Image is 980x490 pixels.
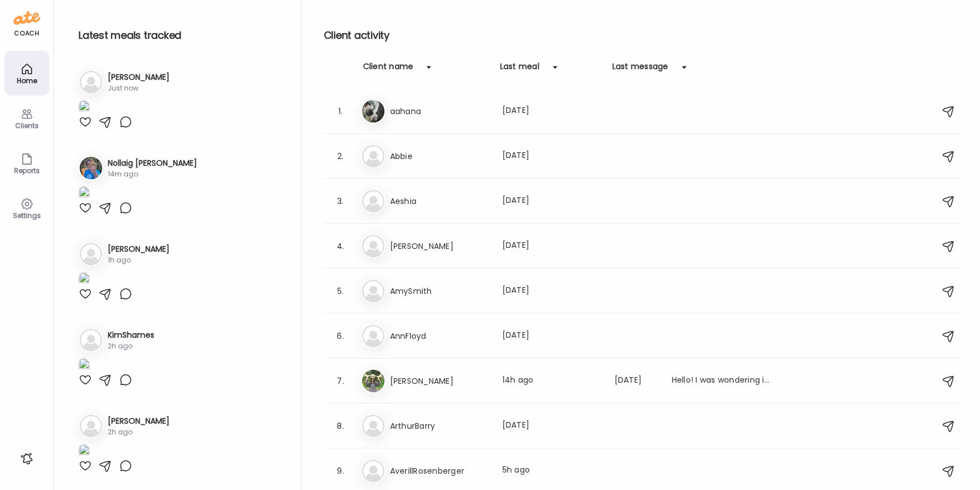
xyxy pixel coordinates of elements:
img: avatars%2FtWGZA4JeKxP2yWK9tdH6lKky5jf1 [80,157,102,179]
div: 5h ago [502,464,601,478]
div: 8. [334,419,347,433]
h3: [PERSON_NAME] [390,239,489,253]
img: ate [13,9,40,27]
img: bg-avatar-default.svg [80,415,102,437]
div: 2. [334,149,347,163]
img: bg-avatar-default.svg [80,329,102,351]
div: 9. [334,464,347,478]
h3: AverillRosenberger [390,464,489,478]
img: avatars%2F38aO6Owoi3OlQMQwxrh6Itp12V92 [362,100,384,122]
h2: Client activity [324,27,962,44]
div: 1h ago [108,255,170,265]
h3: KimShames [108,329,154,341]
img: bg-avatar-default.svg [362,460,384,482]
div: [DATE] [502,239,601,253]
img: images%2F7I9oSYfs88hRwnBDw3cz1Eko4xQ2%2FqxTocr0UHaXSopYMD3V0%2FefVTUGoAH9ROsdUQupQF_1080 [79,100,90,115]
img: images%2FVv5Hqadp83Y4MnRrP5tYi7P5Lf42%2FJKGlUnGmbWDxyWd5sijN%2F6LYQDN8KVPL5qI0GbGge_1080 [79,272,90,287]
img: bg-avatar-default.svg [362,325,384,347]
h3: AmySmith [390,284,489,298]
h3: Abbie [390,149,489,163]
div: 6. [334,329,347,343]
div: Last meal [500,61,539,79]
img: bg-avatar-default.svg [362,235,384,257]
img: bg-avatar-default.svg [362,190,384,212]
h2: Latest meals tracked [79,27,283,44]
div: Home [7,77,47,84]
div: [DATE] [615,374,658,388]
h3: Nollaig [PERSON_NAME] [108,157,197,169]
div: [DATE] [502,194,601,208]
h3: ArthurBarry [390,419,489,433]
h3: [PERSON_NAME] [108,415,170,427]
div: Hello! I was wondering if I get a craving for soda, do you recommend olipop/poppi drinks? [672,374,771,388]
div: Last message [612,61,668,79]
div: [DATE] [502,329,601,343]
div: Clients [7,122,47,129]
div: 14h ago [502,374,601,388]
div: 5. [334,284,347,298]
div: 2h ago [108,341,154,351]
div: 1. [334,105,347,118]
img: bg-avatar-default.svg [80,71,102,93]
h3: AnnFloyd [390,329,489,343]
div: 4. [334,239,347,253]
img: bg-avatar-default.svg [362,145,384,167]
div: 3. [334,194,347,208]
div: Client name [363,61,414,79]
div: coach [14,29,39,38]
img: avatars%2FguMlrAoU3Qe0WxLzca1mfYkwLcQ2 [362,370,384,392]
div: 2h ago [108,427,170,437]
h3: aahana [390,105,489,118]
h3: [PERSON_NAME] [108,243,170,255]
div: [DATE] [502,419,601,433]
h3: [PERSON_NAME] [390,374,489,388]
img: bg-avatar-default.svg [80,243,102,265]
div: Settings [7,212,47,219]
div: [DATE] [502,284,601,298]
h3: Aeshia [390,194,489,208]
div: [DATE] [502,105,601,118]
div: 14m ago [108,169,197,179]
div: [DATE] [502,149,601,163]
img: bg-avatar-default.svg [362,415,384,437]
img: images%2FtWGZA4JeKxP2yWK9tdH6lKky5jf1%2FumJFsvfAXX7Ij5d6fokZ%2FoDszGZ0EgoXK0zY0v3vS_1080 [79,186,90,201]
div: Reports [7,167,47,174]
div: 7. [334,374,347,388]
img: images%2FtVvR8qw0WGQXzhI19RVnSNdNYhJ3%2FTfbxf6y1X3b0TF6IDO7B%2FWoLTGW0g6F3h4xSPDgAr_1080 [79,358,90,373]
img: bg-avatar-default.svg [362,280,384,302]
div: Just now [108,83,170,93]
img: images%2FiBEMSMNi0rUSGXdGGwQ8K9I5XnG2%2FAYBGJdT08bTVMFcOWMY4%2Fr5GlMXfT7GveQBkgt3kS_1080 [79,444,90,459]
h3: [PERSON_NAME] [108,71,170,83]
